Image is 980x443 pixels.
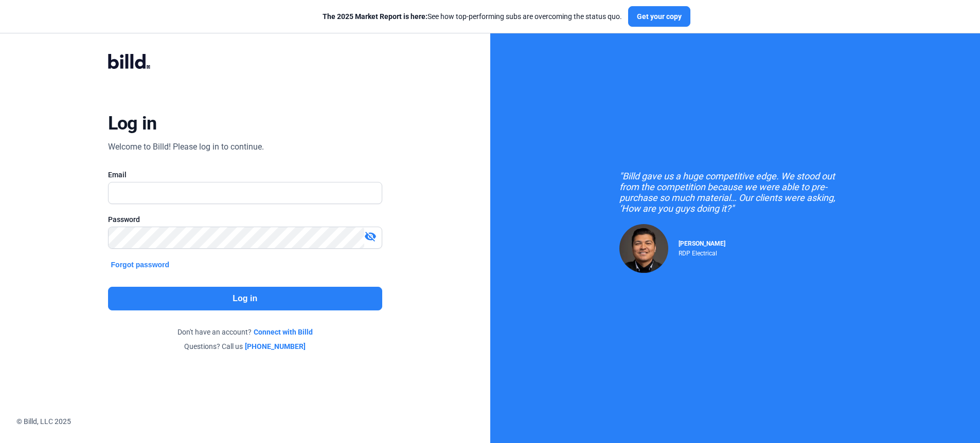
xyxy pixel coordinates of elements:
[108,287,382,310] button: Log in
[619,171,851,214] div: "Billd gave us a huge competitive edge. We stood out from the competition because we were able to...
[679,240,725,247] span: [PERSON_NAME]
[108,141,264,153] div: Welcome to Billd! Please log in to continue.
[323,11,622,22] div: See how top-performing subs are overcoming the status quo.
[619,224,668,273] img: Raul Pacheco
[108,214,382,225] div: Password
[323,12,427,21] span: The 2025 Market Report is here:
[628,6,690,27] button: Get your copy
[108,259,173,270] button: Forgot password
[108,327,382,337] div: Don't have an account?
[108,112,157,135] div: Log in
[679,247,725,257] div: RDP Electrical
[108,170,382,180] div: Email
[254,327,313,337] a: Connect with Billd
[245,341,306,352] a: [PHONE_NUMBER]
[108,341,382,352] div: Questions? Call us
[364,230,377,243] mat-icon: visibility_off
